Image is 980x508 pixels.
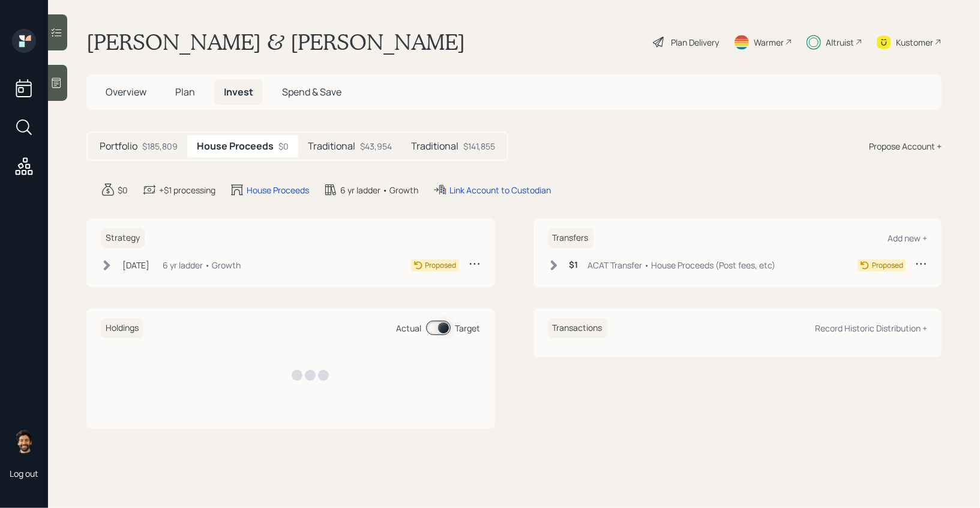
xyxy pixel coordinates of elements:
[671,36,719,49] div: Plan Delivery
[411,141,458,152] h5: Traditional
[224,85,253,98] span: Invest
[142,140,178,153] div: $185,809
[159,184,215,196] div: +$1 processing
[163,259,241,271] div: 6 yr ladder • Growth
[100,141,137,152] h5: Portfolio
[463,140,495,153] div: $141,855
[548,318,607,338] h6: Transactions
[106,85,146,98] span: Overview
[570,260,579,270] h6: $1
[548,228,594,248] h6: Transfers
[247,184,309,196] div: House Proceeds
[175,85,195,98] span: Plan
[754,36,784,49] div: Warmer
[86,29,465,55] h1: [PERSON_NAME] & [PERSON_NAME]
[122,259,149,271] div: [DATE]
[197,141,274,152] h5: House Proceeds
[12,429,36,453] img: eric-schwartz-headshot.png
[872,260,903,271] div: Proposed
[308,141,355,152] h5: Traditional
[896,36,933,49] div: Kustomer
[888,232,927,244] div: Add new +
[278,140,289,153] div: $0
[340,184,418,196] div: 6 yr ladder • Growth
[588,259,776,271] div: ACAT Transfer • House Proceeds (Post fees, etc)
[282,85,341,98] span: Spend & Save
[869,140,942,153] div: Propose Account +
[397,322,422,334] div: Actual
[455,322,481,334] div: Target
[449,184,551,196] div: Link Account to Custodian
[10,468,38,479] div: Log out
[118,184,128,196] div: $0
[101,228,145,248] h6: Strategy
[815,322,927,334] div: Record Historic Distribution +
[826,36,854,49] div: Altruist
[425,260,457,271] div: Proposed
[360,140,392,153] div: $43,954
[101,318,143,338] h6: Holdings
